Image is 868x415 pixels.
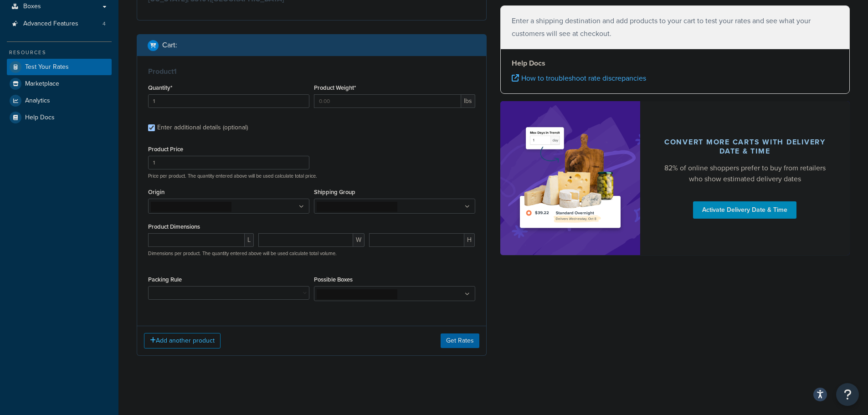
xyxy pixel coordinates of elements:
label: Origin [148,189,164,195]
p: Price per product. The quantity entered above will be used calculate total price. [146,173,478,179]
h3: Product 1 [148,67,475,76]
span: Test Your Rates [25,63,69,71]
label: Product Price [148,146,183,153]
p: Dimensions per product. The quantity entered above will be used calculate total volume. [146,250,337,256]
h2: Cart : [162,41,177,49]
span: L [245,233,254,247]
button: Add another product [144,333,221,348]
label: Quantity* [148,84,172,91]
input: Enter additional details (optional) [148,124,155,131]
span: Marketplace [25,80,59,88]
li: Advanced Features [7,15,112,32]
a: How to troubleshoot rate discrepancies [512,73,646,83]
label: Shipping Group [314,189,355,195]
button: Open Resource Center [836,383,859,406]
span: Advanced Features [23,20,78,28]
span: Help Docs [25,114,55,122]
a: Marketplace [7,76,112,92]
label: Product Weight* [314,84,356,91]
button: Get Rates [441,333,479,348]
span: Boxes [23,3,41,10]
input: 0.00 [314,94,461,108]
a: Activate Delivery Date & Time [693,201,796,219]
div: Resources [7,49,112,56]
a: Advanced Features4 [7,15,112,32]
span: Analytics [25,97,50,105]
div: Enter additional details (optional) [157,121,248,134]
label: Packing Rule [148,276,182,283]
a: Help Docs [7,109,112,126]
p: Enter a shipping destination and add products to your cart to test your rates and see what your c... [512,15,839,40]
span: H [464,233,475,247]
h4: Help Docs [512,58,839,69]
span: 4 [103,20,106,28]
span: lbs [461,94,475,108]
label: Possible Boxes [314,276,353,283]
img: feature-image-ddt-36eae7f7280da8017bfb280eaccd9c446f90b1fe08728e4019434db127062ab4.png [514,115,627,241]
span: W [353,233,365,247]
a: Analytics [7,92,112,109]
div: Convert more carts with delivery date & time [662,138,828,156]
input: 0.0 [148,94,309,108]
label: Product Dimensions [148,223,200,230]
div: 82% of online shoppers prefer to buy from retailers who show estimated delivery dates [662,163,828,184]
a: Test Your Rates [7,59,112,75]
